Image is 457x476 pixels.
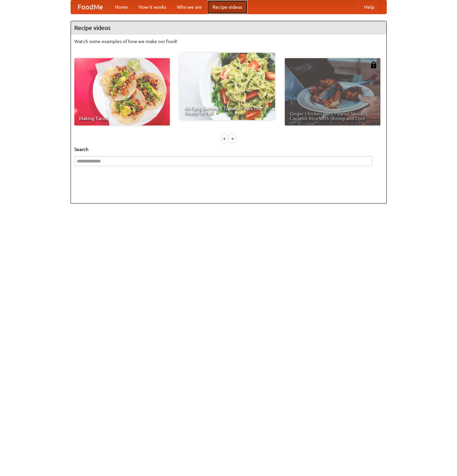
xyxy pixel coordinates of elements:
div: « [222,134,228,143]
a: Home [110,0,133,14]
a: Help [359,0,380,14]
span: An Easy, Summery Tomato Pasta That's Ready for Fall [184,106,270,115]
a: An Easy, Summery Tomato Pasta That's Ready for Fall [180,53,275,120]
a: Recipe videos [207,0,247,14]
h5: Search [74,146,383,153]
div: » [229,134,235,143]
a: How it works [133,0,172,14]
a: Making Tacos [74,58,170,125]
p: Watch some examples of how we make our food! [74,38,383,45]
a: FoodMe [71,0,110,14]
span: Making Tacos [79,116,165,121]
a: Who we are [172,0,207,14]
h4: Recipe videos [71,21,386,35]
img: 483408.png [370,62,377,68]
